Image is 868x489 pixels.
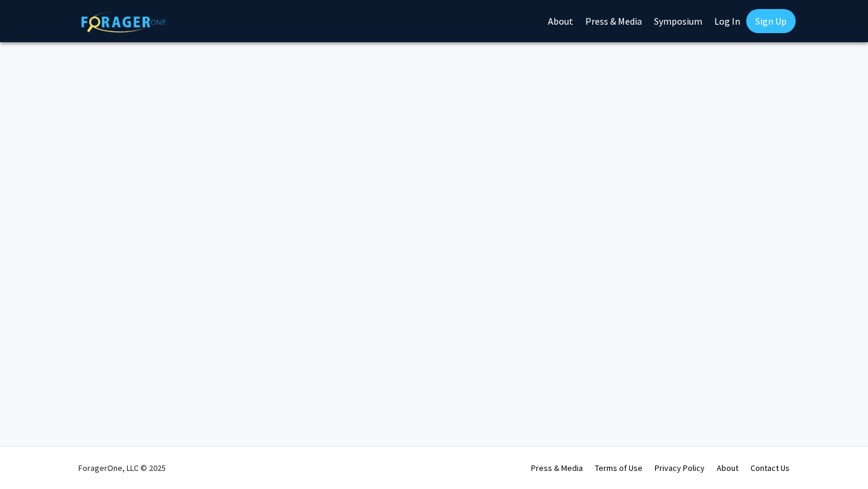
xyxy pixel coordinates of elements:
img: ForagerOne Logo [81,11,166,33]
a: Press & Media [531,463,583,473]
a: Sign Up [746,9,796,33]
a: Terms of Use [595,463,643,473]
a: Privacy Policy [655,463,705,473]
a: About [717,463,738,473]
div: ForagerOne, LLC © 2025 [78,447,166,489]
a: Contact Us [750,463,790,473]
